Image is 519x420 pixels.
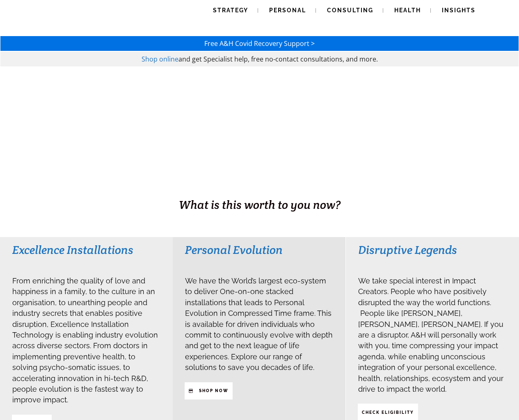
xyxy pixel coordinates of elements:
[178,55,378,64] span: and get Specialist help, free no-contact consultations, and more.
[213,7,248,14] span: Strategy
[362,410,414,415] strong: CHECK ELIGIBILITY
[185,276,333,372] span: We have the World’s largest eco-system to deliver One-on-one stacked installations that leads to ...
[358,276,503,393] span: We take special interest in Impact Creators. People who have positively disrupted the way the wor...
[327,7,373,14] span: Consulting
[12,276,158,404] span: From enriching the quality of love and happiness in a family, to the culture in an organisation, ...
[1,179,518,196] h1: BUSINESS. HEALTH. Family. Legacy
[179,197,341,212] span: What is this worth to you now?
[12,242,160,257] h3: Excellence Installations
[204,39,315,48] a: Free A&H Covid Recovery Support >
[199,388,229,393] strong: SHop NOW
[185,242,333,257] h3: Personal Evolution
[394,7,421,14] span: Health
[269,7,306,14] span: Personal
[442,7,476,14] span: Insights
[358,242,506,257] h3: Disruptive Legends
[142,55,178,64] a: Shop online
[185,382,233,399] a: SHop NOW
